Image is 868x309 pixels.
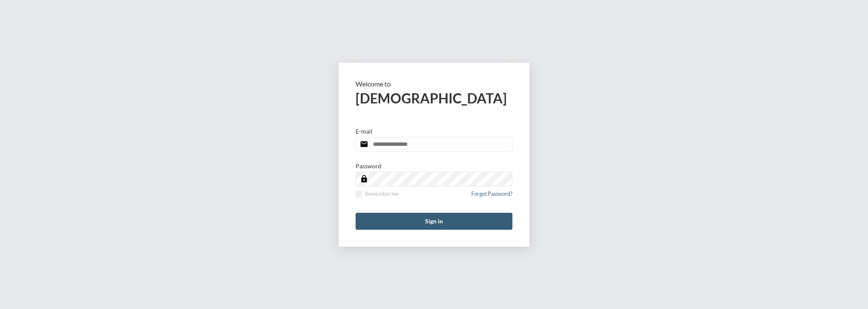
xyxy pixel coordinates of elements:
p: Welcome to [356,80,512,88]
h2: [DEMOGRAPHIC_DATA] [356,90,512,106]
p: E-mail [356,128,373,135]
label: Remember me [356,191,399,197]
a: Forgot Password? [471,191,512,202]
button: Sign in [356,213,512,230]
p: Password [356,162,381,170]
